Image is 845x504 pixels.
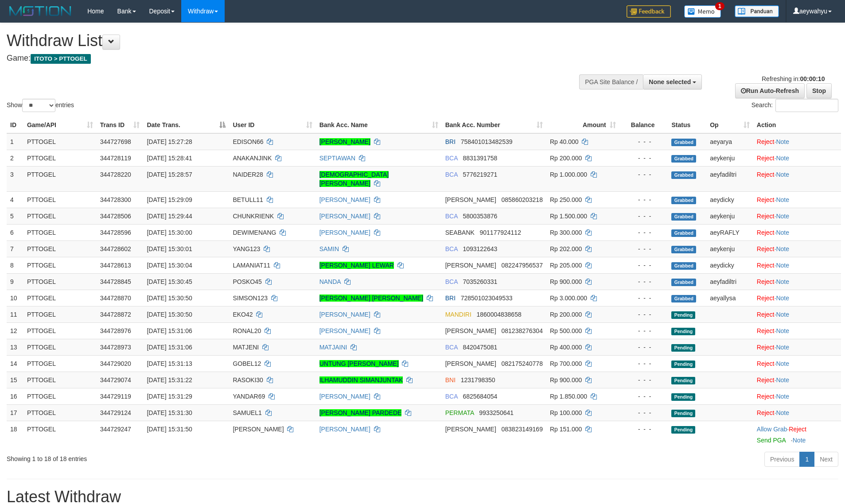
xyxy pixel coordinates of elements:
[623,392,665,401] div: - - -
[445,278,458,285] span: BCA
[668,117,706,133] th: Status
[753,355,841,372] td: ·
[319,327,370,334] a: [PERSON_NAME]
[442,117,546,133] th: Bank Acc. Number: activate to sort column ascending
[814,452,838,467] a: Next
[100,229,131,236] span: 344728596
[463,155,497,162] span: Copy 8831391758 to clipboard
[319,311,370,318] a: [PERSON_NAME]
[757,138,775,145] a: Reject
[229,117,315,133] th: User ID: activate to sort column ascending
[23,306,97,322] td: PTTOGEL
[623,170,665,179] div: - - -
[623,277,665,286] div: - - -
[7,257,23,273] td: 8
[627,5,671,18] img: Feedback.jpg
[550,213,587,220] span: Rp 1.500.000
[463,344,497,351] span: Copy 8420475081 to clipboard
[143,117,229,133] th: Date Trans.: activate to sort column descending
[23,240,97,257] td: PTTOGEL
[100,376,131,384] span: 344729074
[757,229,775,236] a: Reject
[671,344,695,352] span: Pending
[100,155,131,162] span: 344728119
[7,339,23,355] td: 13
[23,208,97,224] td: PTTOGEL
[550,155,582,162] span: Rp 200.000
[7,306,23,322] td: 11
[649,78,691,85] span: None selected
[319,213,370,220] a: [PERSON_NAME]
[445,426,496,433] span: [PERSON_NAME]
[100,278,131,285] span: 344728845
[623,343,665,352] div: - - -
[319,171,389,187] a: [DEMOGRAPHIC_DATA][PERSON_NAME]
[7,372,23,388] td: 15
[97,117,144,133] th: Trans ID: activate to sort column ascending
[550,376,582,384] span: Rp 900.000
[7,32,554,50] h1: Withdraw List
[789,426,806,433] a: Reject
[7,388,23,404] td: 16
[445,155,458,162] span: BCA
[100,196,131,203] span: 344728300
[757,155,775,162] a: Reject
[735,5,779,17] img: panduan.png
[23,191,97,208] td: PTTOGEL
[23,322,97,339] td: PTTOGEL
[100,393,131,400] span: 344729119
[550,311,582,318] span: Rp 200.000
[550,344,582,351] span: Rp 400.000
[147,171,192,178] span: [DATE] 15:28:57
[23,166,97,191] td: PTTOGEL
[7,224,23,240] td: 6
[23,257,97,273] td: PTTOGEL
[445,311,471,318] span: MANDIRI
[233,196,263,203] span: BETULL11
[502,262,543,269] span: Copy 082247956537 to clipboard
[445,295,456,302] span: BRI
[671,262,696,270] span: Grabbed
[319,155,355,162] a: SEPTIAWAN
[776,295,789,302] a: Note
[706,208,753,224] td: aeykenju
[753,224,841,240] td: ·
[233,393,265,400] span: YANDAR69
[23,150,97,166] td: PTTOGEL
[147,155,192,162] span: [DATE] 15:28:41
[757,344,775,351] a: Reject
[706,273,753,290] td: aeyfadiltri
[753,257,841,273] td: ·
[550,426,582,433] span: Rp 151.000
[550,295,587,302] span: Rp 3.000.000
[706,133,753,150] td: aeyarya
[706,191,753,208] td: aeydicky
[671,197,696,204] span: Grabbed
[753,404,841,421] td: ·
[23,290,97,306] td: PTTOGEL
[100,311,131,318] span: 344728872
[23,117,97,133] th: Game/API: activate to sort column ascending
[7,191,23,208] td: 4
[623,261,665,270] div: - - -
[100,245,131,252] span: 344728602
[22,99,55,112] select: Showentries
[757,245,775,252] a: Reject
[753,322,841,339] td: ·
[445,409,474,416] span: PERMATA
[806,83,832,98] a: Stop
[753,166,841,191] td: ·
[579,74,643,89] div: PGA Site Balance /
[7,4,74,18] img: MOTION_logo.png
[550,393,587,400] span: Rp 1.850.000
[233,327,261,334] span: RONAL20
[100,409,131,416] span: 344729124
[463,213,497,220] span: Copy 5800353876 to clipboard
[776,409,789,416] a: Note
[463,171,497,178] span: Copy 5776219271 to clipboard
[23,404,97,421] td: PTTOGEL
[233,311,253,318] span: EKO42
[319,409,402,416] a: [PERSON_NAME] PARDEDE
[147,262,192,269] span: [DATE] 15:30:04
[550,409,582,416] span: Rp 100.000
